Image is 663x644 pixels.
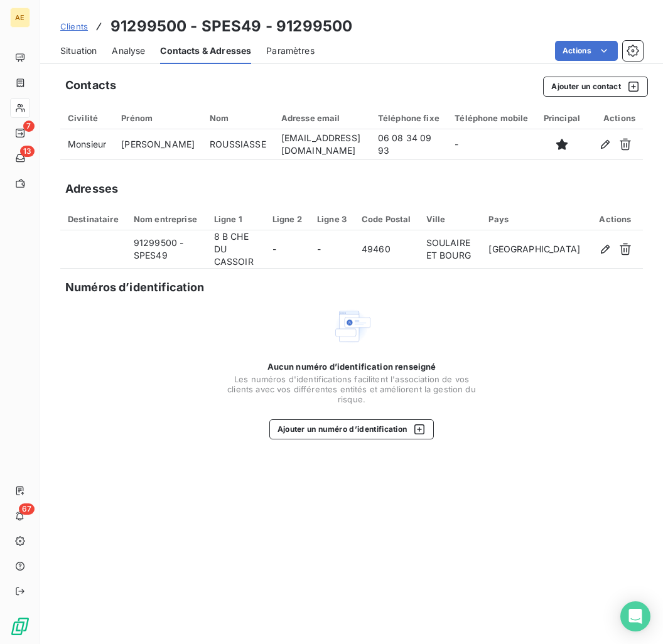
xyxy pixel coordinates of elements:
span: Les numéros d'identifications facilitent l'association de vos clients avec vos différentes entité... [226,374,477,404]
div: Ligne 3 [317,214,347,224]
div: Destinataire [68,214,119,224]
div: Nom [210,113,266,123]
h5: Contacts [65,77,116,94]
img: Logo LeanPay [10,616,30,636]
span: Contacts & Adresses [160,45,251,57]
div: Nom entreprise [134,214,199,224]
span: 13 [20,146,35,157]
div: Ville [426,214,474,224]
span: Situation [60,45,97,57]
td: - [310,230,354,269]
div: Téléphone fixe [378,113,439,123]
h3: 91299500 - SPES49 - 91299500 [110,15,352,38]
span: Paramètres [266,45,315,57]
div: Open Intercom Messenger [620,601,650,631]
div: Principal [544,113,580,123]
div: Pays [488,214,580,224]
button: Actions [555,41,618,61]
h5: Numéros d’identification [65,279,205,296]
td: 06 08 34 09 93 [370,129,447,159]
td: 91299500 - SPES49 [126,230,207,269]
td: - [265,230,310,269]
button: Ajouter un contact [543,77,648,97]
span: 67 [19,503,35,515]
a: Clients [60,20,88,33]
td: 8 B CHE DU CASSOIR [207,230,265,269]
td: 49460 [354,230,419,269]
div: Téléphone mobile [455,113,528,123]
td: Monsieur [60,129,114,159]
div: Civilité [68,113,106,123]
h5: Adresses [65,180,118,198]
div: AE [10,8,30,28]
div: Ligne 2 [272,214,302,224]
div: Prénom [121,113,195,123]
td: ROUSSIASSE [202,129,274,159]
span: Analyse [112,45,145,57]
img: Empty state [331,306,372,346]
div: Ligne 1 [214,214,257,224]
div: Actions [595,113,635,123]
div: Adresse email [281,113,363,123]
button: Ajouter un numéro d’identification [269,419,434,439]
div: Code Postal [362,214,411,224]
td: [GEOGRAPHIC_DATA] [481,230,588,269]
td: [PERSON_NAME] [114,129,202,159]
div: Actions [595,214,635,224]
span: Aucun numéro d’identification renseigné [267,362,436,372]
td: - [447,129,536,159]
span: Clients [60,21,88,31]
td: SOULAIRE ET BOURG [419,230,482,269]
td: [EMAIL_ADDRESS][DOMAIN_NAME] [274,129,370,159]
span: 7 [23,121,35,132]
